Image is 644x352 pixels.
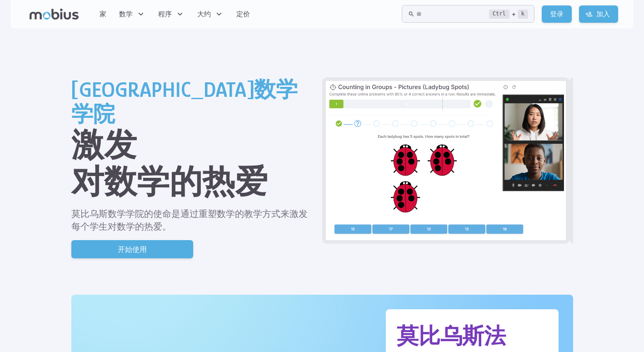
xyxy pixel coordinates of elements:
div: + [489,9,528,20]
span: 数学 [119,9,133,19]
span: 大约 [197,9,211,19]
a: 登录 [542,5,572,23]
kbd: Ctrl [489,10,509,19]
a: 定价 [234,4,253,25]
p: 开始使用 [118,244,147,255]
h1: 激发 [71,126,315,163]
h2: [GEOGRAPHIC_DATA]数学学院 [71,77,315,126]
span: 程序 [158,9,172,19]
p: 莫比乌斯数学学院的使命是通过重塑数学的教学方式来激发每个学生对数学的热爱。 [71,207,315,233]
a: 加入 [579,5,618,23]
kbd: k [518,10,528,19]
h1: 对数学的热爱 [71,163,315,200]
img: Grade 2 Class [326,81,566,240]
font: 加入 [596,9,610,19]
a: 家 [97,4,109,25]
h2: 莫比乌斯法 [397,324,548,348]
a: 开始使用 [71,240,193,258]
